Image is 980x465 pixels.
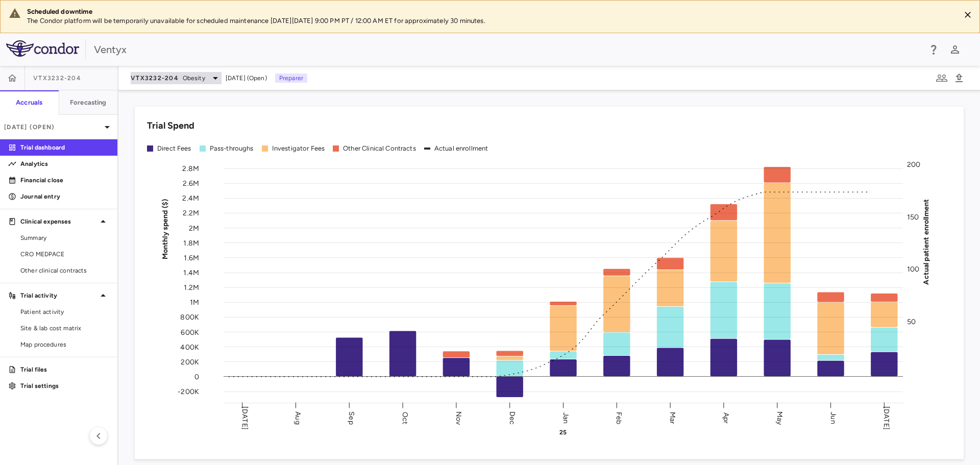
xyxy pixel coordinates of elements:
[157,144,191,153] div: Direct Fees
[194,372,199,381] tspan: 0
[922,199,930,284] tspan: Actual patient enrollment
[20,192,109,201] p: Journal entry
[347,411,356,424] text: Sep
[907,317,916,326] tspan: 50
[20,266,109,275] span: Other clinical contracts
[94,42,921,57] div: Ventyx
[183,179,199,188] tspan: 2.6M
[272,144,325,153] div: Investigator Fees
[184,253,199,262] tspan: 1.6M
[907,265,919,274] tspan: 100
[559,429,567,436] text: 25
[20,143,109,152] p: Trial dashboard
[182,194,199,203] tspan: 2.4M
[70,98,107,107] h6: Forecasting
[6,40,79,57] img: logo-full-SnFGN8VE.png
[226,74,267,83] span: [DATE] (Open)
[183,74,205,83] span: Obesity
[20,291,97,300] p: Trial activity
[882,406,891,430] text: [DATE]
[27,16,952,26] p: The Condor platform will be temporarily unavailable for scheduled maintenance [DATE][DATE] 9:00 P...
[293,411,302,424] text: Aug
[20,324,109,333] span: Site & lab cost matrix
[561,412,570,423] text: Jan
[20,340,109,349] span: Map procedures
[147,119,194,133] h6: Trial Spend
[184,283,199,292] tspan: 1.2M
[343,144,416,153] div: Other Clinical Contracts
[33,74,81,82] span: VTX3232-204
[20,307,109,316] span: Patient activity
[20,365,109,374] p: Trial files
[178,387,199,396] tspan: -200K
[240,406,249,430] text: [DATE]
[183,238,199,247] tspan: 1.8M
[181,357,199,366] tspan: 200K
[401,411,409,424] text: Oct
[508,411,517,424] text: Dec
[454,411,463,425] text: Nov
[907,212,919,221] tspan: 150
[182,164,199,173] tspan: 2.8M
[960,7,975,22] button: Close
[615,411,623,424] text: Feb
[189,224,199,232] tspan: 2M
[161,199,169,259] tspan: Monthly spend ($)
[20,233,109,242] span: Summary
[668,411,677,424] text: Mar
[27,7,952,16] div: Scheduled downtime
[183,268,199,277] tspan: 1.4M
[20,250,109,259] span: CRO MEDPACE
[4,123,101,132] p: [DATE] (Open)
[20,176,109,185] p: Financial close
[180,342,199,351] tspan: 400K
[190,298,199,307] tspan: 1M
[434,144,488,153] div: Actual enrollment
[183,209,199,217] tspan: 2.2M
[210,144,254,153] div: Pass-throughs
[181,328,199,336] tspan: 600K
[20,217,97,226] p: Clinical expenses
[907,160,920,169] tspan: 200
[131,74,179,82] span: VTX3232-204
[20,381,109,390] p: Trial settings
[20,159,109,168] p: Analytics
[722,412,730,423] text: Apr
[180,313,199,322] tspan: 800K
[275,74,307,83] p: Preparer
[775,411,784,425] text: May
[829,412,838,424] text: Jun
[16,98,42,107] h6: Accruals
